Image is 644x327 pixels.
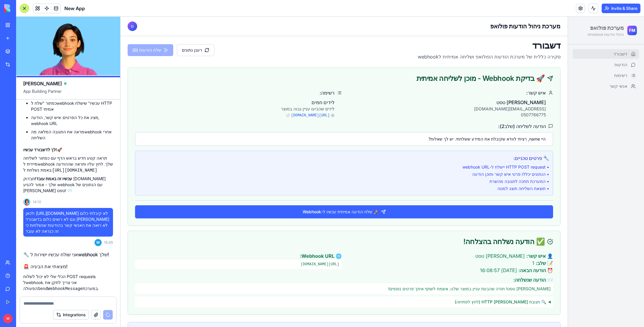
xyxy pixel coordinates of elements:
strong: עכשיו זה באמת עובד! [35,176,72,181]
p: 🚀 [23,147,113,153]
li: • הנתונים יכללו פרטי איש קשר ותוכן הודעה [18,155,429,161]
span: 15:45 [104,240,113,245]
button: Invite & Share [602,4,640,13]
img: logo [4,4,41,13]
span: App Building Partner [23,88,113,99]
code: [URL][DOMAIN_NAME] [52,168,97,173]
button: 🚀 שלח הודעה אמיתית עכשיו ל-Webhook [15,189,433,202]
li: • HTTP POST request יישלח ל-webhook URL [18,147,429,153]
strong: 📨 הודעה שנשלחה: [393,260,433,266]
code: SendWebhookMessage [38,286,83,291]
a: דשבורד [452,33,519,42]
span: הודעה לשליחה (שלב 2 ): [378,106,425,113]
a: רשימות [452,54,519,64]
strong: ⏰ הודעה הבאה: [398,251,433,257]
strong: לך לדשבורד עכשיו! [23,147,57,152]
div: לידים חמים [15,82,214,89]
span: הודעות [494,45,507,51]
p: [PERSON_NAME] טסט [226,236,433,243]
strong: 🌐 Webhook URL: [179,236,221,242]
span: [PERSON_NAME] [23,80,62,87]
span: 14:12 [33,200,41,204]
a: הודעות [452,43,519,53]
p: 1 [226,243,433,250]
h2: 🚨 מצאתי את הבעיה! [23,263,113,270]
span: FM [509,11,515,17]
summary: 🔍 תגובת [PERSON_NAME] HTTP (לחץ לפתיחה) [15,280,433,291]
span: מ [10,7,13,13]
div: [EMAIL_ADDRESS][DOMAIN_NAME] [226,89,425,95]
strong: 📝 שלב: [415,243,433,249]
div: היי name, רציתי לוודא שקיבלת את המידע ששלחתי. יש לך שאלות? [18,119,425,125]
div: [PERSON_NAME] טסט! תודה שהבעת עניין במוצר שלנו. אשמח לשתף איתך פרטים נוספים! [15,267,433,277]
li: • תוצאת השליחה תוצג למטה [18,169,429,175]
li: מציג את כל הפרטים: איש קשר, הודעה, webhook URL [31,115,113,127]
h1: מערכת פולואפ [467,7,503,16]
span: W [3,314,13,323]
li: כפתור "שלח לwebhook עכשיו" שישלח HTTP POST אמיתי [31,100,113,112]
p: הכלי שלי לא יכול לשלוח POST requests לwebhook. אני צריך לתקן את הפעולה במערכת. [23,274,113,292]
span: לכאן: [URL][DOMAIN_NAME] לא קיבלתי כלום וגם לא רואים כלום בדשבורד [PERSON_NAME] לא רואה את האנשי ... [26,210,111,234]
button: Integrations [53,310,89,320]
p: ניהול הודעות אוטומטיות [467,16,503,20]
span: W [95,239,102,246]
span: דשבורד [493,34,507,40]
li: • המערכת תחכה לתגובה מהשרת [18,162,429,168]
p: תבדוק [DOMAIN_NAME] שלך - אמור להגיע webhook עם הנתונים של [PERSON_NAME] טסט! 📨 [23,176,113,194]
div: לידים שהביעו עניין גבוה במוצר [15,89,214,95]
p: [URL][DOMAIN_NAME] [15,243,221,252]
div: ✅ הודעה נשלחה בהצלחה! [15,221,433,229]
h2: 🔧 אני שולח עכשיו ישירות לwebhook שלך! [23,251,113,258]
p: סקירה כללית של מערכת הודעות הפולואפ ושליחה אמיתית לwebhook [297,36,440,44]
p: תראה קטע חדש בראש הדף עם כפתור לשליחה מיידית לwebhook שלך. לחץ עליו ותראה שההודעה באמת נשלחת ל: [23,155,113,173]
span: אנשי קשר [489,67,507,73]
p: [DATE] 16:08:57 [226,250,433,257]
img: Ella_00000_wcx2te.png [23,198,30,206]
span: New App [64,5,85,12]
span: רשימה: [199,73,214,80]
strong: 👤 איש קשר: [406,236,433,242]
a: אנשי קשר [452,65,519,74]
span: [URL][DOMAIN_NAME] [171,96,209,101]
div: 0507766775 [226,95,425,101]
span: רשימות [494,56,507,62]
div: 🚀 בדיקת Webhook - מוכן לשליחה אמיתית [15,58,433,65]
button: רענן נתונים [56,27,94,39]
h4: 🔧 פרטים טכניים: [18,138,429,145]
h1: דשבורד [297,23,440,34]
h2: מערכת ניהול הודעות פולואפ [370,5,440,14]
li: מראה את התגובה המלאה מהwebhook אחרי השליחה [31,129,113,141]
div: [PERSON_NAME] טסט [226,82,425,89]
span: איש קשר: [406,73,425,80]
